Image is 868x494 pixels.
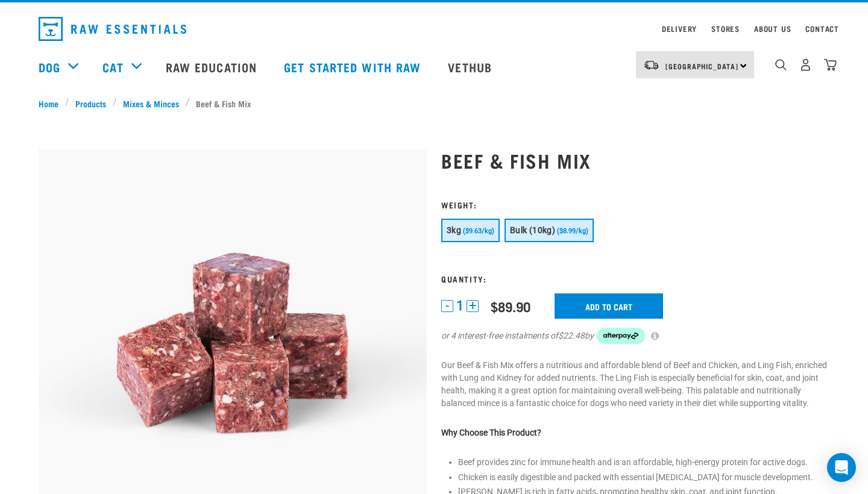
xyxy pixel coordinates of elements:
h3: Weight: [441,200,829,209]
span: ($8.99/kg) [557,227,588,235]
img: van-moving.png [643,60,659,70]
span: Bulk (10kg) [510,225,555,235]
img: home-icon-1@2x.png [775,59,787,70]
a: Get started with Raw [272,43,436,91]
nav: dropdown navigation [29,12,839,46]
li: Chicken is easily digestible and packed with essential [MEDICAL_DATA] for muscle development. [458,471,829,484]
img: Afterpay [597,328,645,345]
h1: Beef & Fish Mix [441,149,829,171]
img: home-icon@2x.png [824,58,837,71]
h3: Quantity: [441,274,829,283]
strong: Why Choose This Product? [441,428,541,437]
nav: breadcrumbs [39,97,829,110]
button: Bulk (10kg) ($8.99/kg) [505,219,594,242]
span: ($9.63/kg) [463,227,494,235]
a: Mixes & Minces [117,97,186,110]
a: Cat [102,58,123,76]
a: Contact [805,27,839,31]
li: Beef provides zinc for immune health and is an affordable, high-energy protein for active dogs. [458,456,829,469]
div: Open Intercom Messenger [827,453,856,482]
a: Delivery [662,27,697,31]
button: 3kg ($9.63/kg) [441,219,500,242]
p: Our Beef & Fish Mix offers a nutritious and affordable blend of Beef and Chicken, and Ling Fish, ... [441,359,829,410]
span: 1 [456,299,464,312]
a: Dog [39,58,60,76]
span: 3kg [447,225,461,235]
img: user.png [799,58,812,71]
img: Raw Essentials Logo [39,17,186,41]
span: $22.48 [558,330,585,342]
a: Vethub [436,43,507,91]
div: $89.90 [491,299,530,314]
button: - [441,300,453,312]
a: About Us [754,27,791,31]
input: Add to cart [555,293,663,319]
a: Products [69,97,113,110]
a: Home [39,97,65,110]
a: Stores [711,27,740,31]
span: [GEOGRAPHIC_DATA] [665,64,738,68]
button: + [467,300,479,312]
div: or 4 interest-free instalments of by [441,328,829,345]
a: Raw Education [154,43,272,91]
